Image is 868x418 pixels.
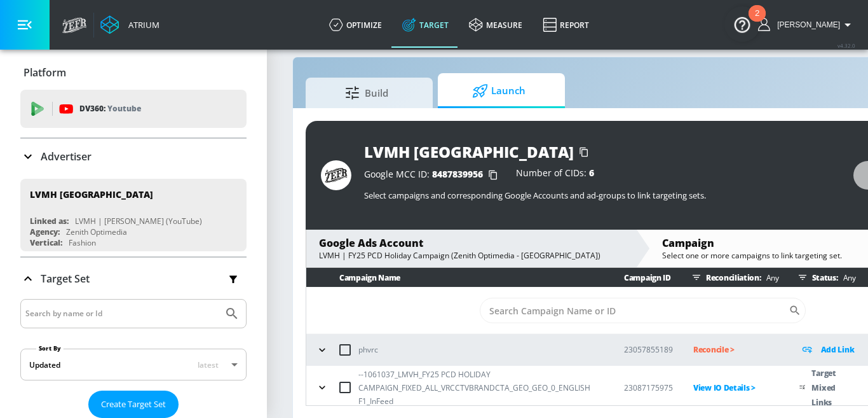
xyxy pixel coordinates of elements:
span: Build [318,78,415,108]
div: Target Set [20,258,247,300]
div: Number of CIDs: [516,169,594,181]
div: LVMH [GEOGRAPHIC_DATA] [30,188,153,200]
a: measure [459,2,532,48]
div: Updated [29,359,60,370]
div: DV360: Youtube [20,90,247,128]
th: Campaign ID [604,268,673,288]
span: login as: nathan.mistretta@zefr.com [772,20,840,29]
div: Agency: [30,226,60,237]
div: LVMH [GEOGRAPHIC_DATA]Linked as:LVMH | [PERSON_NAME] (YouTube)Agency:Zenith OptimediaVertical:Fas... [20,179,247,251]
div: Reconciliation: [687,268,779,287]
span: latest [198,359,219,370]
div: Add Link [799,342,856,357]
p: --1061037_LMVH_FY25 PCD HOLIDAY CAMPAIGN_FIXED_ALL_VRCCTVBRANDCTA_GEO_GEO_0_ENGLISH F1_InFeed [358,368,604,408]
p: Select campaigns and corresponding Google Accounts and ad-groups to link targeting sets. [364,190,841,201]
p: 23057855189 [624,343,673,356]
div: Atrium [123,19,159,31]
span: Launch [451,76,547,106]
p: phvrc [358,343,378,356]
div: Zenith Optimedia [66,226,127,237]
div: Platform [20,55,247,90]
p: Target Mixed Links [811,366,855,410]
p: Any [761,271,779,284]
p: Advertiser [41,150,92,164]
div: Vertical: [30,237,62,248]
p: Add Link [821,342,855,357]
input: Search by name or Id [25,305,218,322]
span: v 4.32.0 [837,42,855,49]
label: Sort By [36,344,64,352]
button: [PERSON_NAME] [758,17,855,32]
div: Status: [793,268,856,287]
a: Atrium [100,15,159,34]
button: Create Target Set [88,391,179,418]
div: LVMH | [PERSON_NAME] (YouTube) [75,216,202,226]
div: Search CID Name or Number [480,298,806,323]
div: LVMH | FY25 PCD Holiday Campaign (Zenith Optimedia - [GEOGRAPHIC_DATA]) [319,250,623,261]
button: Open Resource Center, 2 new notifications [724,6,760,42]
p: Platform [24,66,66,80]
div: Google Ads AccountLVMH | FY25 PCD Holiday Campaign (Zenith Optimedia - [GEOGRAPHIC_DATA]) [306,230,636,267]
span: 6 [589,167,594,179]
a: Target [392,2,459,48]
a: optimize [319,2,392,48]
div: 2 [755,13,759,30]
div: Google Ads Account [319,236,623,250]
p: DV360: [79,102,141,116]
p: 23087175975 [624,381,673,394]
th: Campaign Name [306,268,604,288]
input: Search Campaign Name or ID [480,298,789,323]
p: Reconcile > [693,342,779,357]
p: Youtube [107,102,141,115]
p: Target Set [41,272,90,286]
span: 8487839956 [432,168,483,180]
p: View IO Details > [693,380,779,395]
a: Report [532,2,599,48]
span: Create Target Set [101,397,166,412]
div: Fashion [69,237,96,248]
div: Advertiser [20,139,247,174]
p: Any [838,271,856,284]
div: LVMH [GEOGRAPHIC_DATA] [364,141,574,162]
div: Linked as: [30,216,69,226]
div: Google MCC ID: [364,169,503,181]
